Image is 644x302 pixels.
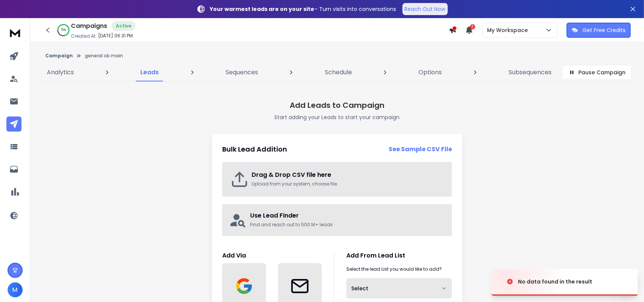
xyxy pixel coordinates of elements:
[403,3,448,15] a: Reach Out Now
[567,23,631,38] button: Get Free Credits
[509,68,552,77] p: Subsequences
[222,144,287,155] h2: Bulk Lead Addition
[226,68,258,77] p: Sequences
[583,26,626,34] p: Get Free Credits
[346,266,442,272] p: Select the lead List you would like to add?
[85,53,123,59] p: general ob main
[42,63,78,81] a: Analytics
[8,282,23,297] button: M
[504,63,556,81] a: Subsequences
[61,28,66,32] p: 70 %
[250,222,445,228] p: Find and reach out to 500 M+ leads
[112,21,135,31] div: Active
[325,68,352,77] p: Schedule
[414,63,446,81] a: Options
[136,63,164,81] a: Leads
[351,285,368,292] span: Select
[252,170,444,179] h2: Drag & Drop CSV file here
[71,33,97,39] p: Created At:
[275,113,400,121] p: Start adding your Leads to start your campaign
[252,181,444,187] p: Upload from your system, choose file
[487,26,531,34] p: My Workspace
[250,211,445,220] h2: Use Lead Finder
[418,68,442,77] p: Options
[210,5,397,13] p: – Turn visits into conversations
[47,68,74,77] p: Analytics
[8,26,23,40] img: logo
[221,63,263,81] a: Sequences
[45,53,73,59] button: Campaign
[141,68,159,77] p: Leads
[518,278,592,285] div: No data found in the result
[290,100,384,110] h1: Add Leads to Campaign
[320,63,357,81] a: Schedule
[405,5,446,13] p: Reach Out Now
[210,5,315,13] strong: Your warmest leads are on your site
[346,251,452,260] h1: Add From Lead List
[389,145,452,154] a: See Sample CSV File
[222,251,322,260] h1: Add Via
[492,261,567,302] img: image
[98,33,133,39] p: [DATE] 06:31 PM
[562,65,632,80] button: Pause Campaign
[71,21,107,31] h1: Campaigns
[470,24,475,29] span: 1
